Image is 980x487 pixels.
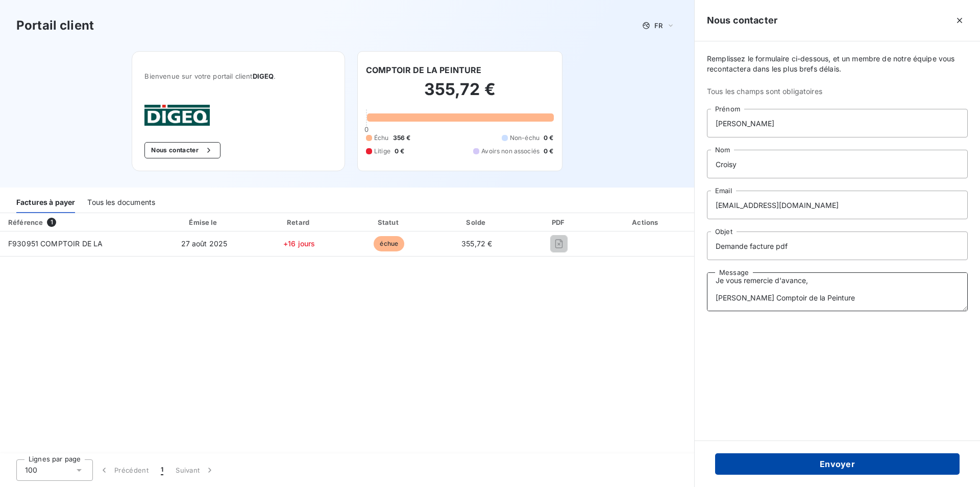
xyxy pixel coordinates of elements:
div: Solde [435,217,518,227]
span: Non-échu [510,133,540,143]
h2: 355,72 € [366,79,554,110]
div: Émise le [157,217,252,227]
h6: COMPTOIR DE LA PEINTURE [366,64,481,76]
button: 1 [155,459,169,481]
span: 356 € [393,133,411,143]
span: FR [654,21,663,30]
span: Remplissez le formulaire ci-dessous, et un membre de notre équipe vous recontactera dans les plus... [707,54,968,74]
button: Précédent [93,459,155,481]
span: Échu [374,133,389,143]
span: 0 € [544,133,553,143]
span: 1 [161,465,163,475]
div: Factures à payer [16,192,75,213]
div: Tous les documents [87,192,155,213]
span: 0 € [544,147,553,156]
span: Litige [374,147,390,156]
input: placeholder [707,231,968,260]
h3: Portail client [16,16,94,35]
span: +16 jours [283,239,315,248]
div: Référence [8,218,43,226]
span: 1 [47,218,56,227]
span: 355,72 € [461,239,492,248]
span: DIGEQ [253,72,274,80]
span: 0 € [395,147,404,156]
input: placeholder [707,191,968,219]
span: échue [374,236,404,251]
h5: Nous contacter [707,13,777,28]
span: 0 [364,125,369,133]
div: Retard [256,217,342,227]
textarea: Bonjour, Pourriez-vous m'envoyer la facture par email svp ? Elle n'est pas disponible sur le port... [707,272,968,311]
div: Statut [347,217,431,227]
input: placeholder [707,150,968,178]
div: PDF [522,217,596,227]
span: Bienvenue sur votre portail client . [144,72,332,80]
button: Suivant [169,459,221,481]
span: 27 août 2025 [181,239,228,248]
span: F930951 COMPTOIR DE LA [8,239,103,248]
div: Actions [600,217,692,227]
span: 100 [25,465,37,475]
input: placeholder [707,109,968,137]
span: Tous les champs sont obligatoires [707,86,968,97]
button: Nous contacter [144,142,220,158]
button: Envoyer [715,453,960,475]
span: Avoirs non associés [481,147,540,156]
img: Company logo [144,105,210,126]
